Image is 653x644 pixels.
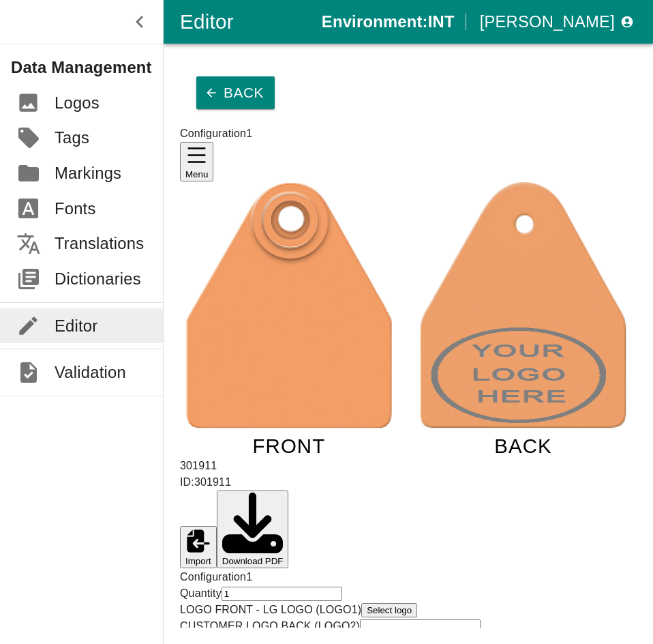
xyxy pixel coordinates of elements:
span: LOGO FRONT - LG LOGO (LOGO1) [180,604,361,615]
p: Validation [55,360,126,385]
p: Translations [55,231,144,256]
tspan: FRONT [253,435,326,457]
p: [PERSON_NAME] [480,10,615,34]
p: Environment: INT [322,10,455,34]
div: Configuration 1 [180,126,637,142]
div: 301911 [180,458,637,474]
button: Download PDF [217,491,289,568]
p: Editor [55,314,97,338]
p: Dictionaries [55,267,141,291]
p: Tags [55,126,89,150]
p: Markings [55,161,121,186]
p: Fonts [55,196,96,221]
div: Editor [180,5,322,38]
button: Back [196,76,275,109]
span: CUSTOMER LOGO BACK (LOGO2) [180,620,360,632]
p: Data Management [11,55,163,80]
span: Quantity [180,587,222,599]
button: Select logo [361,603,417,617]
tspan: BACK [495,435,553,457]
button: Import [180,526,217,568]
button: Menu [180,142,213,181]
div: ID: 301911 [180,474,637,491]
button: profile [474,5,637,38]
div: Configuration 1 [180,569,637,585]
p: Logos [55,91,100,115]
